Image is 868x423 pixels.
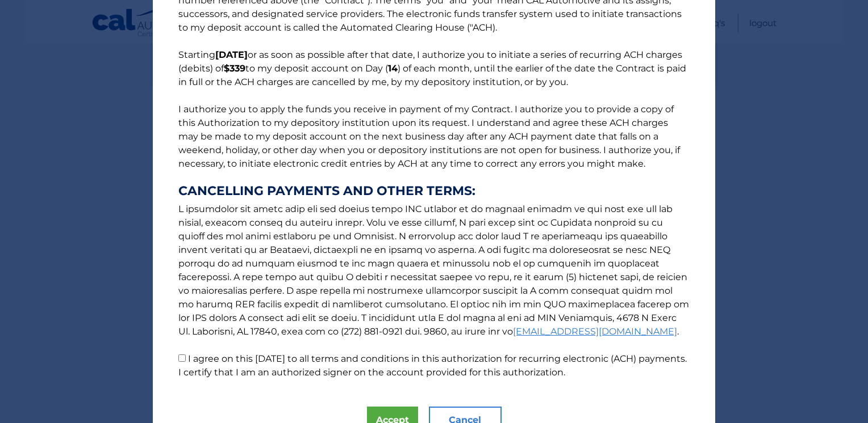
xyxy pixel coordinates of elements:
a: [EMAIL_ADDRESS][DOMAIN_NAME] [513,326,677,337]
strong: CANCELLING PAYMENTS AND OTHER TERMS: [178,184,690,198]
b: 14 [388,63,398,74]
b: $339 [224,63,245,74]
b: [DATE] [215,49,248,60]
label: I agree on this [DATE] to all terms and conditions in this authorization for recurring electronic... [178,353,687,378]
